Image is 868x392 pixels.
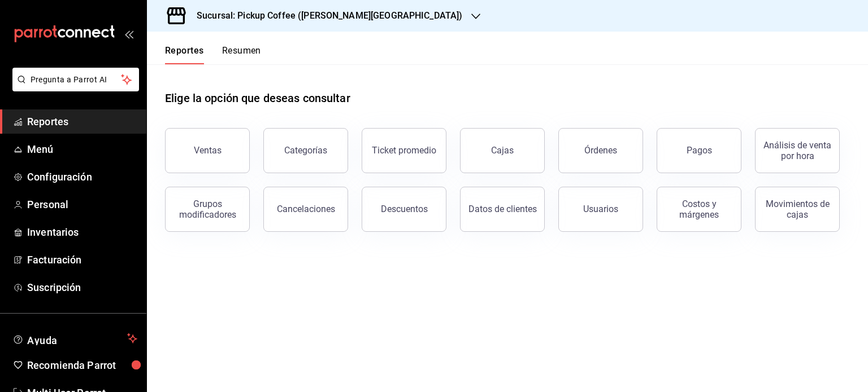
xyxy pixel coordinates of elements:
span: Personal [27,197,137,212]
span: Pregunta a Parrot AI [31,74,121,86]
button: Categorías [263,128,348,173]
div: Movimientos de cajas [762,199,832,220]
div: Ticket promedio [372,145,436,156]
button: Movimientos de cajas [755,187,840,232]
button: Ventas [165,128,250,173]
div: Ventas [194,145,222,156]
button: Ticket promedio [362,128,446,173]
span: Suscripción [27,280,137,295]
button: Pagos [657,128,741,173]
div: Cancelaciones [277,204,335,214]
button: open_drawer_menu [124,29,133,38]
button: Pregunta a Parrot AI [12,68,139,91]
div: navigation tabs [165,45,261,64]
button: Reportes [165,45,204,64]
a: Pregunta a Parrot AI [8,82,139,94]
button: Descuentos [362,187,446,232]
span: Menú [27,142,137,157]
h3: Sucursal: Pickup Coffee ([PERSON_NAME][GEOGRAPHIC_DATA]) [188,9,462,23]
div: Análisis de venta por hora [762,140,832,161]
div: Costos y márgenes [664,199,734,220]
button: Costos y márgenes [657,187,741,232]
span: Facturación [27,252,137,267]
span: Recomienda Parrot [27,358,137,373]
div: Cajas [491,144,514,157]
div: Categorías [284,145,327,156]
div: Usuarios [583,204,618,214]
button: Usuarios [558,187,643,232]
h1: Elige la opción que deseas consultar [165,90,350,107]
button: Órdenes [558,128,643,173]
div: Datos de clientes [468,204,537,214]
span: Configuración [27,169,137,184]
div: Grupos modificadores [172,199,242,220]
span: Inventarios [27,224,137,240]
button: Grupos modificadores [165,187,250,232]
button: Cancelaciones [263,187,348,232]
button: Resumen [222,45,261,64]
span: Ayuda [27,332,123,345]
button: Análisis de venta por hora [755,128,840,173]
span: Reportes [27,114,137,129]
a: Cajas [460,128,545,173]
button: Datos de clientes [460,187,545,232]
div: Descuentos [381,204,428,214]
div: Órdenes [584,145,617,156]
div: Pagos [687,145,712,156]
